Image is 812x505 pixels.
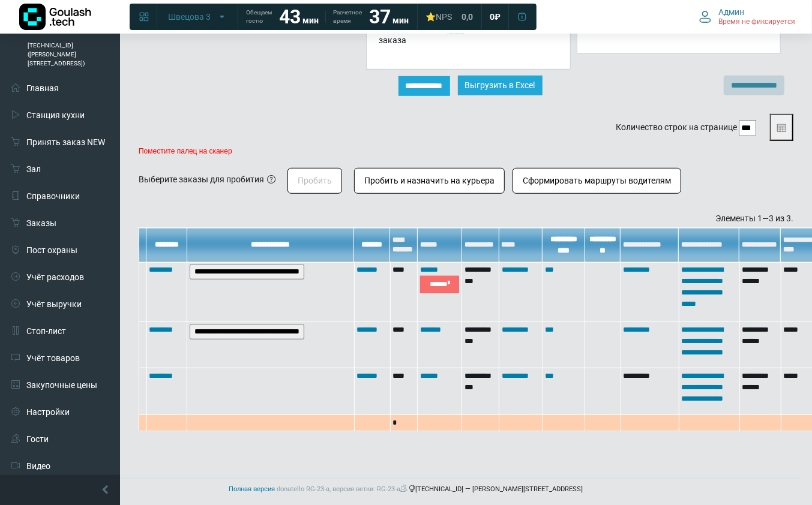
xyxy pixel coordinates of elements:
[513,168,681,194] button: Сформировать маршруты водителям
[279,5,301,28] strong: 43
[392,16,409,25] span: мин
[490,11,495,22] span: 0
[616,121,737,134] label: Количество строк на странице
[239,6,416,28] a: Обещаем гостю 43 мин Расчетное время 37 мин
[302,16,319,25] span: мин
[139,147,793,155] p: Поместите палец на сканер
[139,212,793,225] div: Элементы 1—3 из 3.
[246,8,272,25] span: Обещаем гостю
[287,168,342,194] button: Пробить
[483,6,508,28] a: 0 ₽
[12,478,800,501] footer: [TECHNICAL_ID] — [PERSON_NAME][STREET_ADDRESS]
[354,168,505,194] button: Пробить и назначить на курьера
[333,8,362,25] span: Расчетное время
[692,4,802,29] button: Админ Время не фиксируется
[277,485,409,493] span: donatello RG-23-a, версия ветки: RG-23-a
[718,17,795,27] span: Время не фиксируется
[168,11,211,22] span: Швецова 3
[426,11,452,22] div: ⭐
[229,485,275,493] a: Полная версия
[718,7,744,17] span: Админ
[418,6,480,28] a: ⭐NPS 0,0
[369,5,391,28] strong: 37
[436,12,452,22] span: NPS
[462,11,473,22] span: 0,0
[370,20,435,51] div: Источник заказа
[458,76,543,95] button: Выгрузить в Excel
[161,7,234,26] button: Швецова 3
[401,485,408,492] span: k8s-prod-3-2-0
[19,4,91,30] img: Логотип компании Goulash.tech
[139,173,264,186] div: Выберите заказы для пробития
[495,11,501,22] span: ₽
